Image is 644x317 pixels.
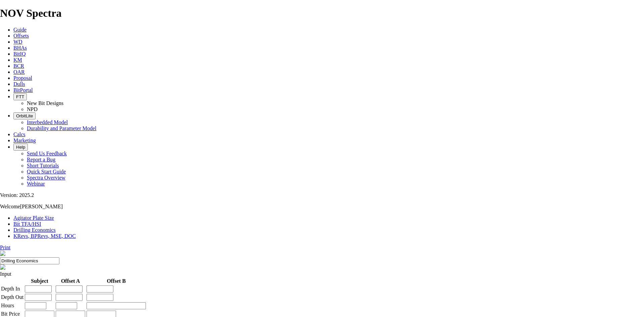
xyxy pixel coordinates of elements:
a: BCR [13,63,24,69]
a: Short Tutorials [27,163,59,168]
th: Subject [24,278,55,284]
a: BitPortal [13,87,33,93]
a: Send Us Feedback [27,151,67,156]
a: Agitator Plate Size [13,215,54,221]
a: Marketing [13,138,36,143]
a: OAR [13,69,25,75]
a: New Bit Designs [27,100,63,106]
a: Guide [13,27,26,33]
a: Report a Bug [27,157,55,162]
td: Depth In [1,285,24,293]
span: OrbitLite [16,113,33,118]
a: Drilling Economics [13,227,56,233]
button: Help [13,144,28,151]
a: Webinar [27,181,45,187]
th: Offset A [55,278,86,284]
a: Dulls [13,81,25,87]
a: Bit TFA/HSI [13,221,41,227]
a: BitIQ [13,51,25,57]
a: Interbedded Model [27,119,68,125]
a: KM [13,57,22,63]
a: KRevs, BPRevs, MSE, DOC [13,233,76,239]
a: Offsets [13,33,29,39]
span: FTT [16,94,24,99]
a: Spectra Overview [27,175,65,180]
a: BHAs [13,45,27,51]
span: Help [16,145,25,150]
a: Calcs [13,131,25,137]
a: Durability and Parameter Model [27,125,97,131]
span: [PERSON_NAME] [20,204,63,209]
a: WD [13,39,22,45]
button: FTT [13,93,27,100]
a: NPD [27,106,38,112]
a: Proposal [13,75,32,81]
th: Offset B [86,278,146,284]
td: Depth Out [1,294,24,301]
button: OrbitLite [13,112,36,119]
td: Hours [1,302,24,310]
a: Quick Start Guide [27,169,66,174]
